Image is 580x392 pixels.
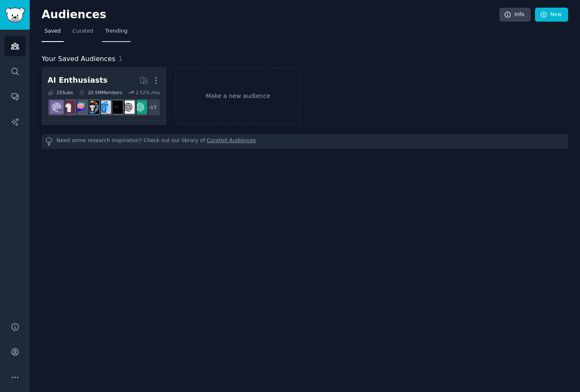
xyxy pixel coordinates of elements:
[48,90,73,95] div: 25 Sub s
[121,101,135,114] img: OpenAI
[48,75,107,86] div: AI Enthusiasts
[207,137,256,146] a: Curated Audiences
[102,25,130,42] a: Trending
[50,101,63,114] img: ChatGPTPro
[535,8,568,22] a: New
[79,90,122,95] div: 20.5M Members
[105,28,127,35] span: Trending
[42,67,166,125] a: AI Enthusiasts25Subs20.5MMembers2.52% /mo+17ChatGPTOpenAIArtificialInteligenceartificialaiArtChat...
[42,54,115,64] span: Your Saved Audiences
[42,25,64,42] a: Saved
[62,101,75,114] img: LocalLLaMA
[74,101,87,114] img: ChatGPTPromptGenius
[5,8,25,22] img: GummySearch logo
[118,55,123,63] span: 1
[45,28,61,35] span: Saved
[143,98,160,116] div: + 17
[70,25,96,42] a: Curated
[42,8,499,22] h2: Audiences
[73,28,93,35] span: Curated
[86,101,99,114] img: aiArt
[499,8,531,22] a: Info
[98,101,111,114] img: artificial
[135,90,160,95] div: 2.52 % /mo
[42,134,568,149] div: Need some research inspiration? Check out our library of
[110,101,123,114] img: ArtificialInteligence
[175,67,300,125] a: Make a new audience
[133,101,146,114] img: ChatGPT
